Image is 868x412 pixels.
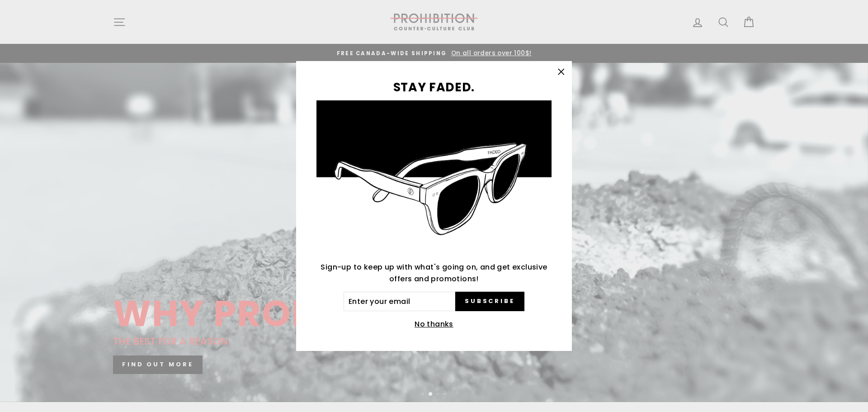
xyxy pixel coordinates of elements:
button: Subscribe [455,292,524,312]
input: Enter your email [344,292,455,312]
p: Sign-up to keep up with what's going on, and get exclusive offers and promotions! [316,261,552,284]
span: Subscribe [465,297,515,305]
button: No thanks [412,318,456,331]
h3: STAY FADED. [316,81,552,94]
